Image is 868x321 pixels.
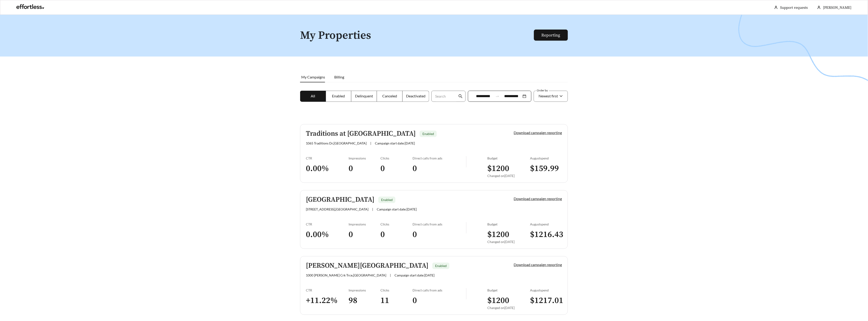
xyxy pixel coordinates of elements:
h3: 0 [349,163,381,174]
span: My Campaigns [301,75,325,79]
span: to [495,94,500,98]
span: | [370,141,371,145]
a: Reporting [542,33,560,38]
div: Budget [487,222,530,226]
span: search [458,94,463,98]
a: Download campaign reporting [514,262,562,267]
span: Enabled [332,94,345,98]
div: August spend [530,222,562,226]
span: Delinquent [355,94,373,98]
a: [PERSON_NAME][GEOGRAPHIC_DATA]Enabled1000 [PERSON_NAME] Crk Trce,[GEOGRAPHIC_DATA]|Campaign start... [300,256,568,315]
span: Deactivated [406,94,425,98]
div: Changed on [DATE] [487,174,530,178]
span: Enabled [422,132,434,136]
a: Download campaign reporting [514,196,562,201]
h1: My Properties [300,30,534,42]
div: CTR [306,156,349,160]
h5: Traditions at [GEOGRAPHIC_DATA] [306,130,416,138]
span: [PERSON_NAME] [823,5,852,10]
button: Reporting [534,30,568,41]
span: Canceled [382,94,397,98]
h3: 0.00 % [306,163,349,174]
span: Newest first [539,94,558,98]
h3: 0 [413,295,466,306]
span: [STREET_ADDRESS] , [GEOGRAPHIC_DATA] [306,207,368,211]
div: Clicks [381,288,413,292]
div: Direct calls from ads [413,222,466,226]
h3: 0 [381,163,413,174]
h3: 0 [413,229,466,240]
div: Changed on [DATE] [487,306,530,310]
div: Impressions [349,222,381,226]
span: 1000 [PERSON_NAME] Crk Trce , [GEOGRAPHIC_DATA] [306,273,386,277]
div: Direct calls from ads [413,288,466,292]
h3: 98 [349,295,381,306]
span: All [311,94,315,98]
div: Clicks [381,222,413,226]
div: CTR [306,222,349,226]
span: Campaign start date: [DATE] [375,141,415,145]
div: August spend [530,156,562,160]
h3: 0.00 % [306,229,349,240]
span: Campaign start date: [DATE] [377,207,417,211]
div: Direct calls from ads [413,156,466,160]
div: Impressions [349,288,381,292]
h3: $ 1200 [487,295,530,306]
h3: 0 [413,163,466,174]
div: Impressions [349,156,381,160]
h3: $ 159.99 [530,163,562,174]
a: [GEOGRAPHIC_DATA]Enabled[STREET_ADDRESS],[GEOGRAPHIC_DATA]|Campaign start date:[DATE]Download cam... [300,190,568,249]
div: CTR [306,288,349,292]
h3: $ 1216.43 [530,229,562,240]
div: August spend [530,288,562,292]
span: Campaign start date: [DATE] [395,273,434,277]
span: | [372,207,373,211]
h3: + 11.22 % [306,295,349,306]
h3: 11 [381,295,413,306]
span: 1065 Traditions Dr , [GEOGRAPHIC_DATA] [306,141,367,145]
h3: $ 1200 [487,163,530,174]
span: Billing [334,75,344,79]
span: | [390,273,391,277]
h3: $ 1217.01 [530,295,562,306]
div: Changed on [DATE] [487,240,530,244]
a: Support requests [780,5,808,10]
h5: [PERSON_NAME][GEOGRAPHIC_DATA] [306,262,428,270]
a: Traditions at [GEOGRAPHIC_DATA]Enabled1065 Traditions Dr,[GEOGRAPHIC_DATA]|Campaign start date:[D... [300,124,568,183]
div: Clicks [381,156,413,160]
div: Budget [487,288,530,292]
span: Enabled [435,264,447,268]
h3: 0 [381,229,413,240]
span: Enabled [381,198,393,202]
h3: 0 [349,229,381,240]
h5: [GEOGRAPHIC_DATA] [306,196,374,204]
span: swap-right [495,94,500,98]
h3: $ 1200 [487,229,530,240]
a: Download campaign reporting [514,130,562,135]
div: Budget [487,156,530,160]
